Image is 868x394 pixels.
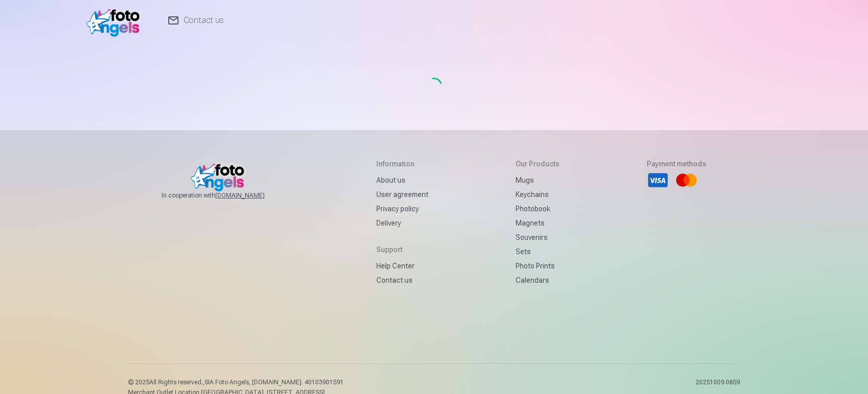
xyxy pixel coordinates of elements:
[376,216,428,230] a: Delivery
[516,230,559,244] a: Souvenirs
[647,159,706,169] h5: Payment methods
[675,169,698,191] li: Mastercard
[516,159,559,169] h5: Our products
[516,273,559,287] a: Calendars
[86,4,145,37] img: /v1
[376,273,428,287] a: Contact us
[376,187,428,202] a: User agreement
[376,159,428,169] h5: Information
[162,191,289,200] span: In cooperation with
[376,173,428,187] a: About us
[128,378,344,386] p: © 2025 All Rights reserved. ,
[516,202,559,216] a: Photobook
[376,244,428,255] h5: Support
[516,173,559,187] a: Mugs
[215,191,289,200] a: [DOMAIN_NAME]
[516,216,559,230] a: Magnets
[205,379,344,386] span: SIA Foto Angels, [DOMAIN_NAME]. 40103901591
[647,169,669,191] li: Visa
[376,259,428,273] a: Help Center
[516,259,559,273] a: Photo prints
[516,244,559,259] a: Sets
[376,202,428,216] a: Privacy policy
[516,187,559,202] a: Keychains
